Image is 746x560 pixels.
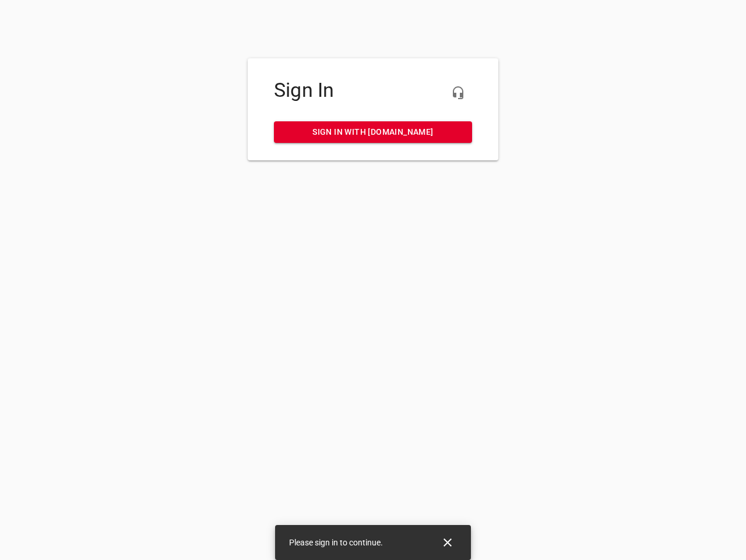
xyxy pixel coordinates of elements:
[274,79,472,102] h4: Sign In
[434,528,462,556] button: Close
[289,538,383,547] span: Please sign in to continue.
[274,121,472,143] a: Sign in with [DOMAIN_NAME]
[444,79,472,107] button: Live Chat
[283,125,463,139] span: Sign in with [DOMAIN_NAME]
